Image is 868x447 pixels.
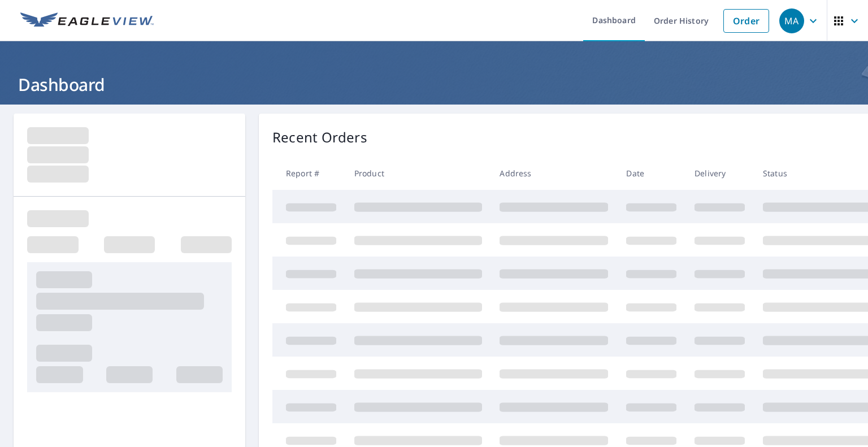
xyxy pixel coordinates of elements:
img: EV Logo [20,12,154,29]
th: Delivery [685,157,754,190]
a: Order [723,9,769,33]
p: Recent Orders [272,127,367,147]
th: Report # [272,157,345,190]
th: Date [617,157,685,190]
div: MA [779,8,804,33]
th: Product [345,157,491,190]
th: Address [491,157,617,190]
h1: Dashboard [14,73,854,96]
